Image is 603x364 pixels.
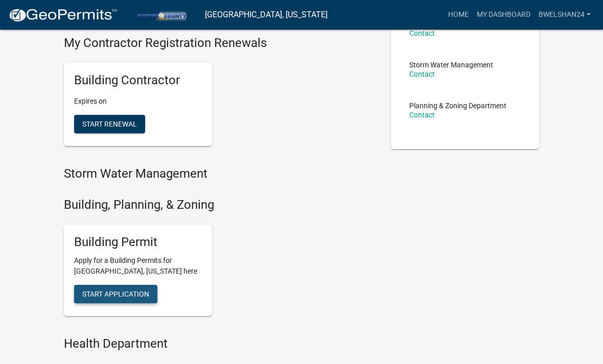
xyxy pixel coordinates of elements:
wm-registration-list-section: My Contractor Registration Renewals [64,36,376,154]
p: Storm Water Management [409,61,493,68]
span: Start Renewal [82,120,137,128]
h4: Building, Planning, & Zoning [64,198,376,212]
a: Home [444,5,473,25]
img: Porter County, Indiana [126,8,197,21]
button: Start Renewal [74,115,145,133]
p: Planning & Zoning Department [409,102,506,109]
p: Apply for a Building Permits for [GEOGRAPHIC_DATA], [US_STATE] here [74,255,202,277]
a: Bwelshan24 [535,5,595,25]
h4: Storm Water Management [64,166,376,181]
a: Contact [409,29,435,37]
button: Start Application [74,285,157,303]
a: Contact [409,111,435,119]
h4: My Contractor Registration Renewals [64,36,376,51]
a: [GEOGRAPHIC_DATA], [US_STATE] [205,6,328,23]
a: My Dashboard [473,5,535,25]
h5: Building Permit [74,235,202,250]
p: Expires on [74,96,202,107]
h5: Building Contractor [74,73,202,88]
a: Contact [409,70,435,78]
span: Start Application [82,290,149,298]
h4: Health Department [64,336,376,351]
